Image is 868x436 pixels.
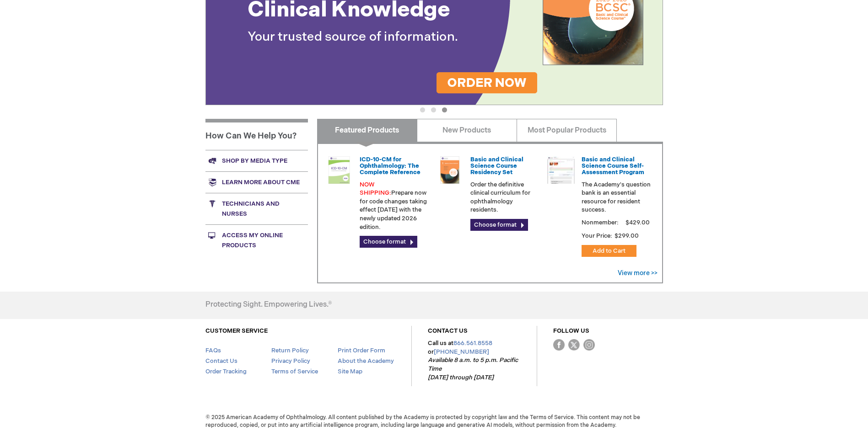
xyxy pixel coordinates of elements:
img: Facebook [553,339,565,351]
a: Shop by media type [205,150,308,171]
a: Privacy Policy [271,357,310,365]
a: Learn more about CME [205,171,308,193]
a: ICD-10-CM for Ophthalmology: The Complete Reference [360,156,421,176]
span: © 2025 American Academy of Ophthalmology. All content published by the Academy is protected by co... [199,414,670,429]
a: Basic and Clinical Science Course Residency Set [470,156,523,176]
a: Return Policy [271,347,309,354]
button: 2 of 3 [431,107,436,112]
a: New Products [417,119,517,142]
font: NOW SHIPPING: [360,181,391,197]
button: 3 of 3 [442,107,447,112]
a: Choose format [470,219,528,231]
img: Twitter [568,339,580,351]
p: Prepare now for code changes taking effect [DATE] with the newly updated 2026 edition. [360,181,429,231]
a: Technicians and nurses [205,193,308,224]
button: Add to Cart [582,245,636,257]
span: $429.00 [624,219,651,226]
img: bcscself_20.jpg [547,156,575,184]
a: Order Tracking [205,368,247,375]
p: Call us at or [428,339,521,382]
p: The Academy's question bank is an essential resource for resident success. [582,181,651,214]
em: Available 8 a.m. to 5 p.m. Pacific Time [DATE] through [DATE] [428,356,518,381]
span: $299.00 [614,232,640,239]
span: Add to Cart [593,247,625,255]
a: Choose format [360,236,417,248]
a: CONTACT US [428,327,468,335]
a: Site Map [338,368,362,375]
a: Access My Online Products [205,224,308,256]
a: Terms of Service [271,368,318,375]
h4: Protecting Sight. Empowering Lives.® [205,301,332,309]
p: Order the definitive clinical curriculum for ophthalmology residents. [470,181,540,214]
strong: Nonmember: [582,217,619,229]
img: 02850963u_47.png [436,156,464,184]
a: FAQs [205,347,221,354]
a: Contact Us [205,357,237,365]
a: View more >> [618,269,658,277]
button: 1 of 3 [420,107,425,112]
img: instagram [583,339,595,351]
a: Featured Products [317,119,417,142]
a: 866.561.8558 [453,340,492,347]
img: 0120008u_42.png [325,156,353,184]
a: Print Order Form [338,347,385,354]
a: CUSTOMER SERVICE [205,327,268,335]
a: [PHONE_NUMBER] [434,348,489,356]
a: About the Academy [338,357,394,365]
a: Most Popular Products [517,119,617,142]
a: FOLLOW US [553,327,589,335]
strong: Your Price: [582,232,612,239]
a: Basic and Clinical Science Course Self-Assessment Program [582,156,644,176]
h1: How Can We Help You? [205,119,308,150]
